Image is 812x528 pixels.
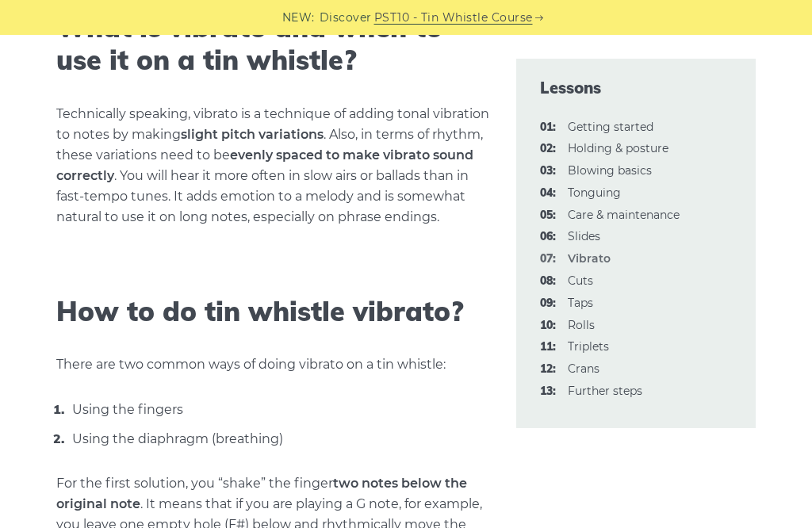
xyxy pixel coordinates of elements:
span: Lessons [540,77,731,99]
a: 11:Triplets [568,339,609,354]
span: 09: [540,294,556,313]
span: 12: [540,360,556,379]
li: Using the diaphragm (breathing) [68,428,492,450]
strong: slight pitch variations [181,127,324,142]
span: 02: [540,140,556,159]
p: There are two common ways of doing vibrato on a tin whistle: [56,354,492,375]
span: 01: [540,118,556,137]
a: 13:Further steps [568,384,642,398]
h2: What is vibrato and when to use it on a tin whistle? [56,12,492,77]
h2: How to do tin whistle vibrato? [56,296,492,328]
span: 06: [540,228,556,247]
span: 08: [540,272,556,291]
a: 09:Taps [568,296,593,310]
a: PST10 - Tin Whistle Course [374,9,533,27]
a: 08:Cuts [568,274,593,288]
a: 05:Care & maintenance [568,208,680,222]
span: NEW: [282,9,315,27]
span: Discover [320,9,372,27]
a: 01:Getting started [568,120,653,134]
a: 10:Rolls [568,318,595,332]
span: 04: [540,184,556,203]
p: Technically speaking, vibrato is a technique of adding tonal vibration to notes by making . Also,... [56,104,492,228]
span: 11: [540,338,556,357]
span: 10: [540,316,556,335]
a: 04:Tonguing [568,186,621,200]
strong: evenly spaced to make vibrato sound correctly [56,147,473,183]
span: 03: [540,162,556,181]
span: 13: [540,382,556,401]
a: 12:Crans [568,362,599,376]
li: Using the fingers [68,399,492,420]
strong: Vibrato [568,251,611,266]
a: 03:Blowing basics [568,163,652,178]
span: 07: [540,250,556,269]
span: 05: [540,206,556,225]
a: 06:Slides [568,229,600,243]
a: 02:Holding & posture [568,141,668,155]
